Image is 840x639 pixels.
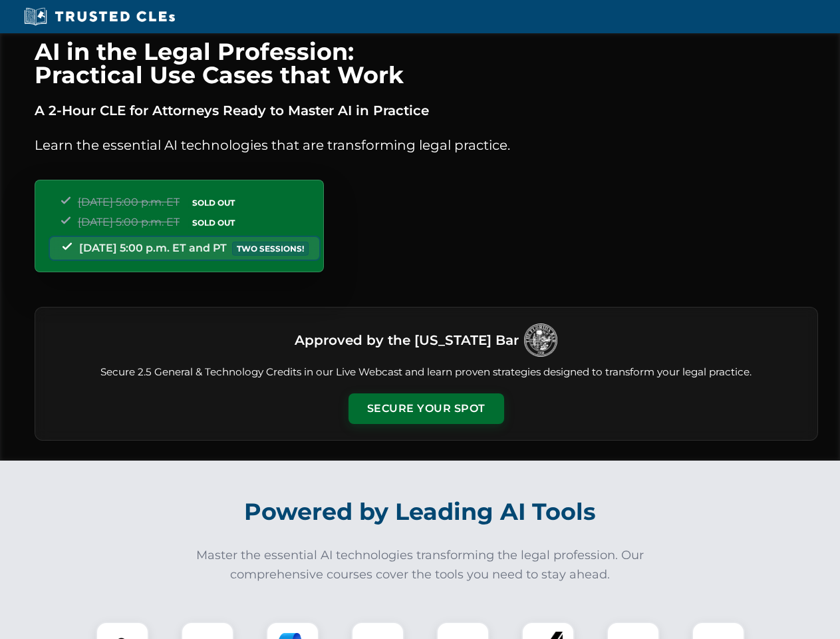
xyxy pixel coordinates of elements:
button: Secure Your Spot [349,393,504,424]
p: Master the essential AI technologies transforming the legal profession. Our comprehensive courses... [188,546,653,584]
span: SOLD OUT [188,196,239,210]
img: Logo [524,323,557,357]
span: SOLD OUT [188,216,239,230]
h1: AI in the Legal Profession: Practical Use Cases that Work [35,40,818,87]
h3: Approved by the [US_STATE] Bar [295,328,519,352]
p: Learn the essential AI technologies that are transforming legal practice. [35,134,818,156]
h2: Powered by Leading AI Tools [52,489,789,535]
img: Trusted CLEs [20,7,179,27]
span: [DATE] 5:00 p.m. ET [78,216,180,228]
p: A 2-Hour CLE for Attorneys Ready to Master AI in Practice [35,100,818,121]
p: Secure 2.5 General & Technology Credits in our Live Webcast and learn proven strategies designed ... [51,365,801,380]
span: [DATE] 5:00 p.m. ET [78,196,180,208]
